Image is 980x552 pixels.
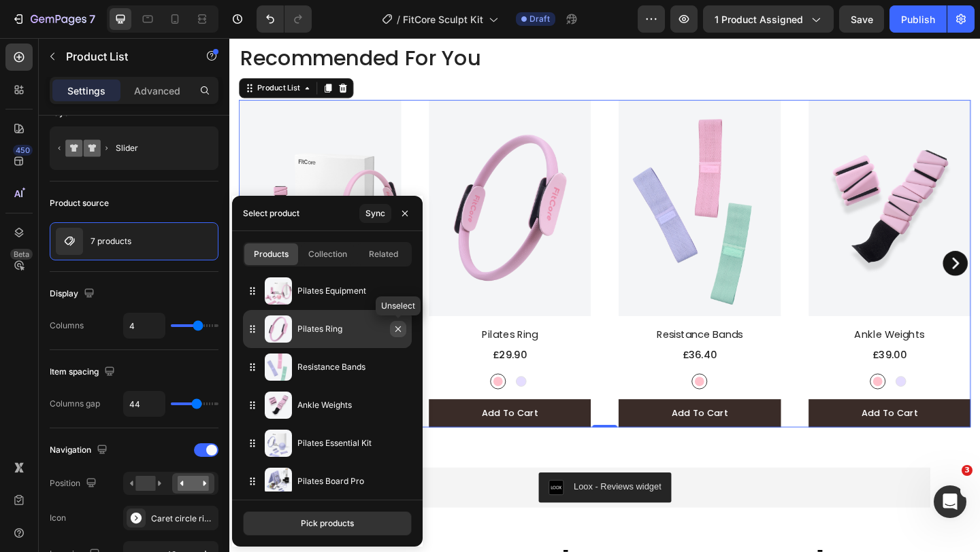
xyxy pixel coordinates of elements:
[66,48,182,65] p: Product List
[630,393,807,424] button: Add to cart
[285,335,325,354] div: £29.90
[50,363,118,381] div: Item spacing
[687,401,749,415] div: Add to cart
[901,12,935,27] div: Publish
[308,248,347,260] span: Collection
[229,38,980,552] iframe: Design area
[297,475,406,488] p: Pilates Board Pro
[50,398,100,410] div: Columns gap
[265,277,292,305] img: collections
[962,465,973,476] span: 3
[481,401,542,415] div: Add to cart
[529,13,550,25] span: Draft
[243,207,299,220] div: Select product
[217,313,394,332] a: Pilates Ring
[217,67,394,303] a: Pilates Ring
[254,248,289,260] span: Products
[265,430,292,457] img: collections
[851,14,873,25] span: Save
[889,5,947,33] button: Publish
[151,513,215,525] div: Caret circle right filled
[347,481,363,497] img: loox.png
[369,248,398,260] span: Related
[491,335,532,354] div: £36.40
[13,145,33,156] div: 450
[67,84,105,98] p: Settings
[403,12,483,27] span: FitCore Sculpt Kit
[365,207,385,220] div: Sync
[10,6,806,38] h2: Recommended For You
[217,393,394,424] button: Add to cart
[77,335,120,354] div: £149.00
[423,67,600,303] a: Resistance Bands
[265,392,292,419] img: collections
[50,441,110,460] div: Navigation
[839,5,884,33] button: Save
[243,511,412,536] button: Pick products
[423,393,600,424] button: Add to cart
[374,481,470,495] div: Loox - Reviews widget
[50,475,99,493] div: Position
[124,313,165,338] input: Auto
[5,5,101,33] button: 7
[336,472,480,505] button: Loox - Reviews widget
[134,84,180,98] p: Advanced
[773,228,806,262] button: Carousel Next Arrow
[397,12,400,27] span: /
[50,512,66,524] div: Icon
[27,48,79,61] div: Product List
[297,360,406,374] p: Resistance Bands
[91,237,131,246] p: 7 products
[265,315,292,343] img: collections
[297,284,406,298] p: Pilates Equipment
[50,197,109,209] div: Product source
[124,392,165,416] input: Auto
[715,12,803,27] span: 1 product assigned
[116,133,199,164] div: Slider
[703,5,834,33] button: 1 product assigned
[265,353,292,381] img: collections
[274,401,336,415] div: Add to cart
[265,468,292,495] img: collections
[301,517,354,530] div: Pick products
[56,228,83,255] img: product feature img
[297,322,406,336] p: Pilates Ring
[50,285,97,303] div: Display
[10,393,187,424] button: Add to cart
[423,313,600,332] a: Resistance Bands
[10,67,187,303] a: Pilates Equipment
[297,436,406,450] p: Pilates Essential Kit
[359,204,391,223] button: Sync
[68,401,129,415] div: Add to cart
[630,67,807,303] a: Ankle Weights
[934,485,966,518] iframe: Intercom live chat
[10,313,187,332] a: Pilates Equipment
[630,313,807,332] a: Ankle Weights
[698,335,738,354] div: £39.00
[89,11,95,27] p: 7
[10,249,33,260] div: Beta
[257,5,312,33] div: Undo/Redo
[297,398,406,412] p: Ankle Weights
[50,320,84,332] div: Columns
